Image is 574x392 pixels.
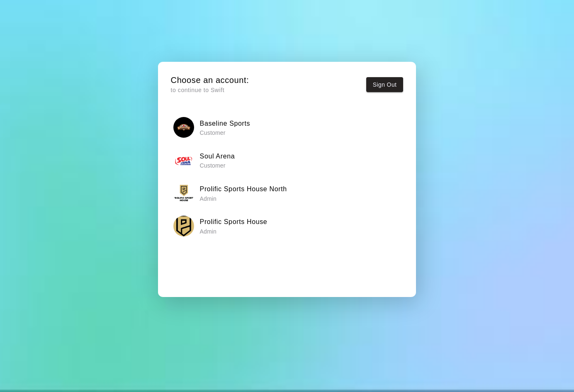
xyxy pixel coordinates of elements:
img: Prolific Sports House North [173,183,194,204]
button: Soul ArenaSoul Arena Customer [171,147,404,173]
button: Sign Out [366,77,404,93]
img: Soul Arena [173,150,194,171]
p: Admin [200,227,268,236]
button: Baseline SportsBaseline Sports Customer [171,114,404,141]
img: Baseline Sports [173,117,194,138]
p: Admin [200,195,287,203]
p: to continue to Swift [171,86,249,95]
h5: Choose an account: [171,75,249,86]
img: Prolific Sports House [173,216,194,236]
p: Customer [200,161,235,170]
h6: Soul Arena [200,151,235,162]
h6: Baseline Sports [200,118,251,129]
button: Prolific Sports HouseProlific Sports House Admin [171,213,404,239]
h6: Prolific Sports House North [200,184,287,195]
button: Prolific Sports House NorthProlific Sports House North Admin [171,180,404,206]
p: Customer [200,129,251,137]
h6: Prolific Sports House [200,217,268,227]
